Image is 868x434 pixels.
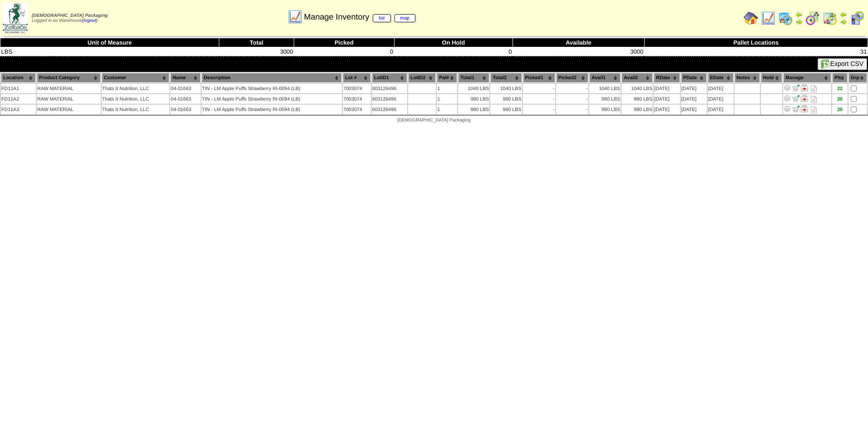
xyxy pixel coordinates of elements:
td: LBS [0,47,219,56]
th: On Hold [394,38,513,47]
td: FD11A3 [1,105,36,114]
td: 1040 LBS [490,84,522,93]
td: 980 LBS [621,94,653,104]
span: Manage Inventory [304,12,415,22]
td: RAW MATERIAL [37,105,101,114]
td: [DATE] [681,94,707,104]
div: 20 [833,96,847,102]
th: Name [170,73,201,83]
th: Available [513,38,644,47]
td: - [556,105,588,114]
img: line_graph.gif [761,11,775,25]
th: Customer [102,73,170,83]
img: Adjust [784,105,791,112]
th: Unit of Measure [0,38,219,47]
th: Avail2 [621,73,653,83]
img: zoroco-logo-small.webp [3,3,28,33]
img: home.gif [744,11,758,25]
th: Notes [735,73,760,83]
td: - [523,94,555,104]
i: Note [811,106,817,113]
td: 1040 LBS [458,84,489,93]
td: Thats It Nutrition, LLC [102,105,170,114]
img: Manage Hold [801,105,808,112]
td: 603126496 [372,84,407,93]
td: Thats It Nutrition, LLC [102,84,170,93]
th: Hold [761,73,783,83]
th: Manage [783,73,831,83]
td: 980 LBS [490,105,522,114]
td: - [523,84,555,93]
td: 3000 [513,47,644,56]
td: 04-01663 [170,105,201,114]
td: TIN - LM Apple Puffs Strawberry RI-0094 (LB) [202,94,342,104]
th: Total1 [458,73,489,83]
th: Description [202,73,342,83]
td: 7003074 [343,94,371,104]
td: 1040 LBS [589,84,621,93]
span: Logged in as Warehouse [32,13,108,23]
td: - [523,105,555,114]
img: calendarinout.gif [823,11,837,25]
td: 603126496 [372,105,407,114]
th: RDate [654,73,680,83]
td: 1 [437,84,457,93]
td: [DATE] [708,94,734,104]
th: Lot # [343,73,371,83]
th: LotID2 [408,73,436,83]
img: Move [792,105,799,112]
div: 22 [833,86,847,91]
img: Adjust [784,84,791,91]
span: [DEMOGRAPHIC_DATA] Packaging [397,118,470,123]
th: Total2 [490,73,522,83]
td: - [556,94,588,104]
td: 603126496 [372,94,407,104]
i: Note [811,96,817,103]
img: excel.gif [821,60,830,69]
a: map [395,14,416,22]
td: 0 [394,47,513,56]
td: RAW MATERIAL [37,84,101,93]
a: list [373,14,390,22]
img: arrowleft.gif [840,11,847,18]
td: FD11A2 [1,94,36,104]
span: [DEMOGRAPHIC_DATA] Packaging [32,13,108,18]
td: [DATE] [708,84,734,93]
td: 31 [644,47,868,56]
td: 04-01663 [170,84,201,93]
th: PDate [681,73,707,83]
td: 980 LBS [458,105,489,114]
th: Pallet Locations [644,38,868,47]
th: Pal# [437,73,457,83]
td: 0 [294,47,395,56]
th: Grp [848,73,867,83]
td: TIN - LM Apple Puffs Strawberry RI-0094 (LB) [202,84,342,93]
img: Adjust [784,95,791,102]
td: 3000 [219,47,294,56]
td: FD11A1 [1,84,36,93]
img: arrowright.gif [840,18,847,25]
td: 980 LBS [589,94,621,104]
td: 980 LBS [621,105,653,114]
a: (logout) [82,18,98,23]
td: [DATE] [654,105,680,114]
td: 1 [437,94,457,104]
img: Manage Hold [801,95,808,102]
img: calendarblend.gif [805,11,820,25]
th: Picked1 [523,73,555,83]
th: Location [1,73,36,83]
img: arrowright.gif [795,18,803,25]
th: LotID1 [372,73,407,83]
img: Manage Hold [801,84,808,91]
img: Move [792,84,799,91]
th: Picked2 [556,73,588,83]
td: [DATE] [708,105,734,114]
td: 7003074 [343,105,371,114]
td: 1 [437,105,457,114]
td: [DATE] [681,105,707,114]
td: 1040 LBS [621,84,653,93]
td: 04-01663 [170,94,201,104]
img: calendarcustomer.gif [850,11,864,25]
td: 980 LBS [458,94,489,104]
img: arrowleft.gif [795,11,803,18]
